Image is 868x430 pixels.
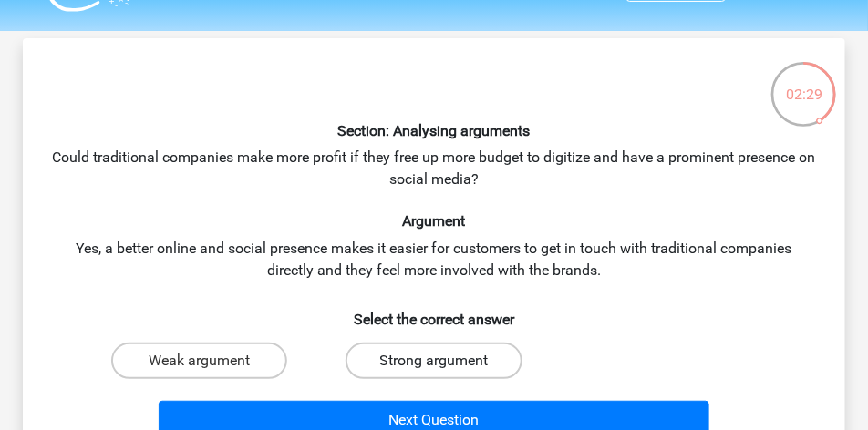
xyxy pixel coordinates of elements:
h6: Section: Analysing arguments [52,122,816,139]
label: Weak argument [111,343,287,379]
h6: Select the correct answer [52,296,816,328]
div: 02:29 [770,60,838,106]
label: Strong argument [346,343,522,379]
h6: Argument [52,212,816,230]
